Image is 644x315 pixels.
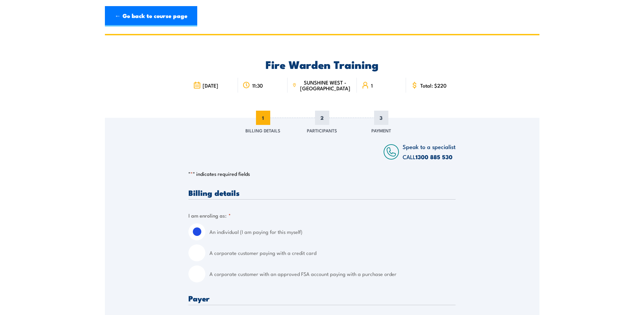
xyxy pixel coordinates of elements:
span: 2 [315,111,329,125]
h3: Billing details [188,189,456,197]
h3: Payer [188,294,456,302]
h2: Fire Warden Training [188,59,456,69]
label: An individual (I am paying for this myself) [209,223,456,240]
span: Billing Details [245,127,280,134]
span: 1 [371,82,373,88]
legend: I am enroling as: [188,211,231,219]
label: A corporate customer paying with a credit card [209,244,456,261]
p: " " indicates required fields [188,170,456,177]
span: Total: $220 [420,82,446,88]
span: Payment [371,127,391,134]
span: 3 [374,111,388,125]
span: 1 [256,111,270,125]
span: [DATE] [203,82,218,88]
span: 11:30 [252,82,263,88]
span: Speak to a specialist CALL [403,142,456,161]
a: 1300 885 530 [416,152,453,161]
span: SUNSHINE WEST - [GEOGRAPHIC_DATA] [298,79,352,91]
label: A corporate customer with an approved FSA account paying with a purchase order [209,265,456,282]
a: ← Go back to course page [105,6,197,26]
span: Participants [307,127,337,134]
